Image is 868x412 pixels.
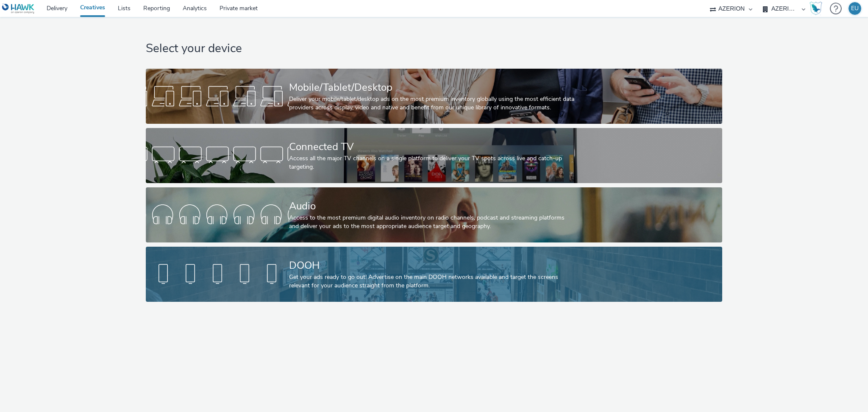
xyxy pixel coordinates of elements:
div: Deliver your mobile/tablet/desktop ads on the most premium inventory globally using the most effi... [289,95,576,112]
div: Audio [289,199,576,214]
div: Mobile/Tablet/Desktop [289,80,576,95]
img: undefined Logo [2,3,35,14]
div: EU [851,2,859,15]
div: Connected TV [289,139,576,154]
img: Hawk Academy [810,2,822,15]
div: Access all the major TV channels on a single platform to deliver your TV spots across live and ca... [289,154,576,172]
div: Get your ads ready to go out! Advertise on the main DOOH networks available and target the screen... [289,273,576,290]
a: DOOHGet your ads ready to go out! Advertise on the main DOOH networks available and target the sc... [146,247,723,302]
div: DOOH [289,258,576,273]
a: AudioAccess to the most premium digital audio inventory on radio channels, podcast and streaming ... [146,187,723,242]
a: Mobile/Tablet/DesktopDeliver your mobile/tablet/desktop ads on the most premium inventory globall... [146,69,723,124]
a: Connected TVAccess all the major TV channels on a single platform to deliver your TV spots across... [146,128,723,183]
div: Access to the most premium digital audio inventory on radio channels, podcast and streaming platf... [289,214,576,231]
h1: Select your device [146,41,723,57]
a: Hawk Academy [810,2,826,15]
